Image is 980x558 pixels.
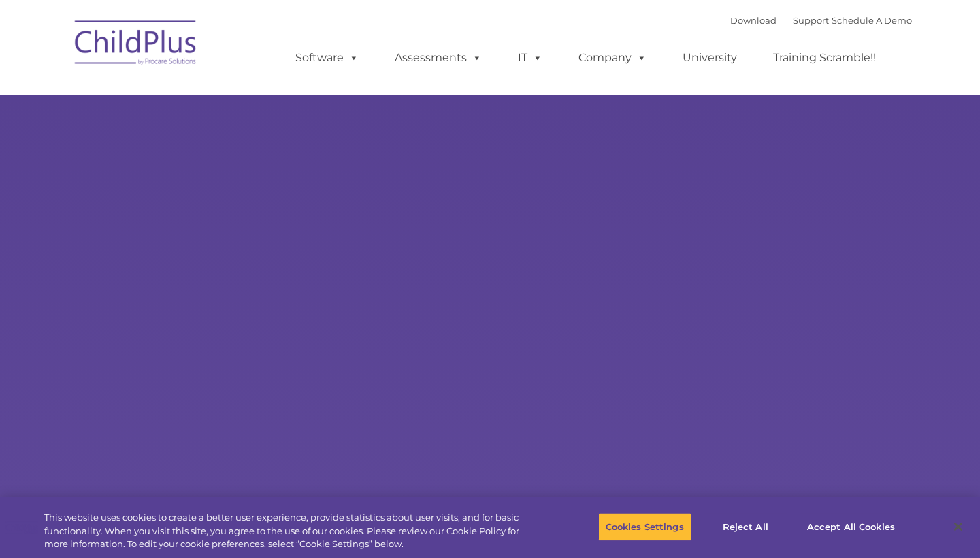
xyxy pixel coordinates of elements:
a: Software [282,44,372,71]
div: This website uses cookies to create a better user experience, provide statistics about user visit... [44,511,539,551]
a: Training Scramble!! [759,44,889,71]
img: ChildPlus by Procare Solutions [68,11,204,79]
a: Company [565,44,660,71]
a: IT [504,44,556,71]
a: Support [793,15,829,26]
button: Cookies Settings [598,512,691,541]
button: Close [943,512,973,542]
a: Schedule A Demo [832,15,912,26]
button: Accept All Cookies [800,512,902,541]
font: | [730,15,912,26]
a: Download [730,15,777,26]
a: University [669,44,751,71]
button: Reject All [703,512,788,541]
a: Assessments [381,44,495,71]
